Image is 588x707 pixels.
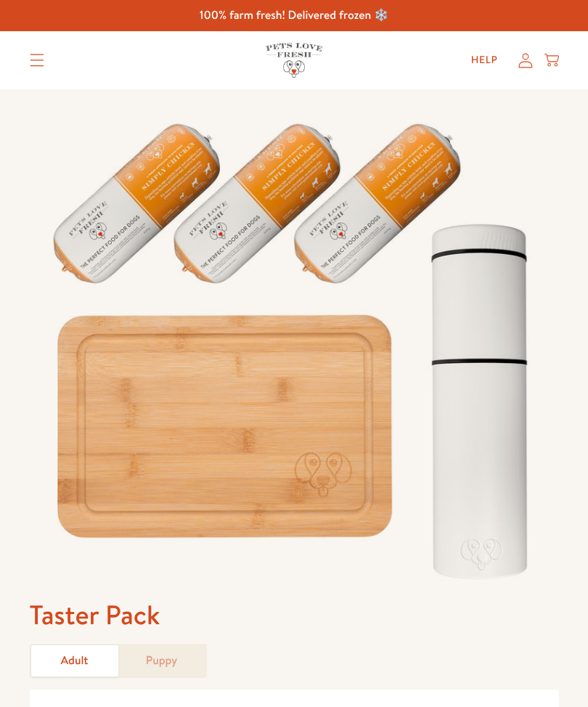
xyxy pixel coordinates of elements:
a: Puppy [118,645,205,677]
img: Pets Love Fresh [266,43,322,77]
a: Adult [31,645,118,677]
a: Help [460,46,510,75]
img: Taster Pack - Adult [30,89,559,597]
h1: Taster Pack [30,597,559,632]
summary: Translation missing: en.sections.header.menu [18,42,56,78]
